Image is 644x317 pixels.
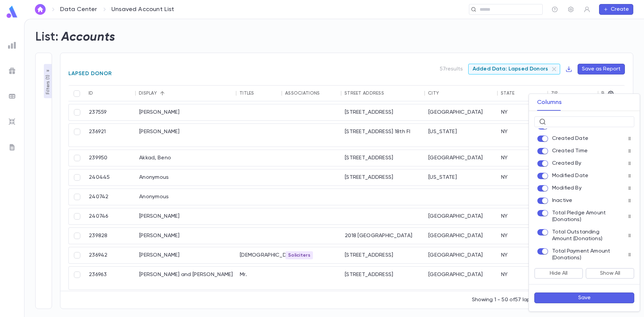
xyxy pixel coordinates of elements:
button: Show All [586,268,634,279]
button: Hide All [534,268,583,279]
p: Total Payment Amount (Donations) [552,248,616,261]
button: Save [534,293,634,303]
p: Created By [552,160,582,167]
p: Created Time [552,148,588,154]
p: Modified Date [552,172,588,179]
p: Total Pledge Amount (Donations) [552,210,616,223]
p: Created Date [552,135,588,142]
p: Total Outstanding Amount (Donations) [552,229,616,242]
p: Inactive [552,197,572,204]
button: Columns [537,94,562,111]
p: Modified By [552,185,582,192]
